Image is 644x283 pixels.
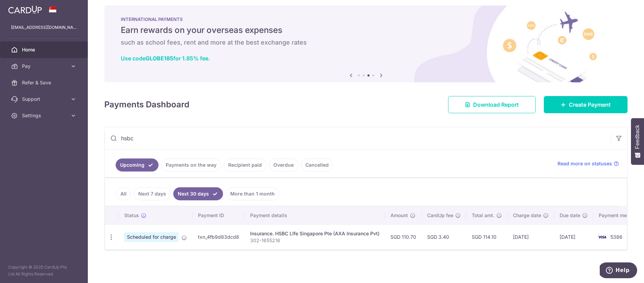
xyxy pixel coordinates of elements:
h6: such as school fees, rent and more at the best exchange rates [121,38,611,47]
span: Feedback [634,125,641,149]
img: Bank Card [595,233,609,241]
b: GLOBE185 [145,55,173,62]
span: Scheduled for charge [124,232,179,242]
span: Home [22,46,67,53]
a: Next 7 days [134,187,171,200]
h5: Earn rewards on your overseas expenses [121,25,611,36]
span: CardUp fee [427,212,453,219]
a: Upcoming [116,158,159,172]
a: Use codeGLOBE185for 1.85% fee. [121,55,210,62]
img: International Payment Banner [104,5,628,82]
a: Download Report [448,96,536,113]
td: [DATE] [554,224,593,249]
div: Insurance. HSBC LIfe Singapore Pte (AXA Insurance Pvt) [250,230,379,237]
p: 302-1655216 [250,237,379,244]
td: txn_4fb9d83dcd8 [192,224,245,249]
span: Download Report [473,101,519,109]
td: SGD 114.10 [466,224,507,249]
td: [DATE] [507,224,554,249]
a: Recipient paid [224,158,266,172]
a: Overdue [269,158,298,172]
th: Payment details [245,207,385,224]
span: 5386 [610,234,622,240]
a: Payments on the way [161,158,221,172]
a: More than 1 month [226,187,279,200]
span: Refer & Save [22,79,67,86]
a: All [116,187,131,200]
span: Create Payment [569,101,611,109]
p: INTERNATIONAL PAYMENTS [121,16,611,22]
span: Read more on statuses [558,160,612,167]
span: Due date [560,212,580,219]
a: Create Payment [544,96,628,113]
td: SGD 3.40 [422,224,466,249]
input: Search by recipient name, payment id or reference [105,127,611,149]
span: Amount [390,212,408,219]
a: Read more on statuses [558,160,619,167]
h4: Payments Dashboard [104,98,189,111]
span: Status [124,212,139,219]
span: Support [22,96,67,103]
button: Feedback - Show survey [631,118,644,165]
a: Cancelled [301,158,333,172]
span: Pay [22,63,67,70]
span: Charge date [513,212,541,219]
span: Total amt. [472,212,494,219]
a: Next 30 days [173,187,223,200]
span: Settings [22,112,67,119]
img: CardUp [8,5,42,14]
th: Payment ID [192,207,245,224]
iframe: Opens a widget where you can find more information [600,262,637,280]
td: SGD 110.70 [385,224,422,249]
p: [EMAIL_ADDRESS][DOMAIN_NAME] [11,24,77,31]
